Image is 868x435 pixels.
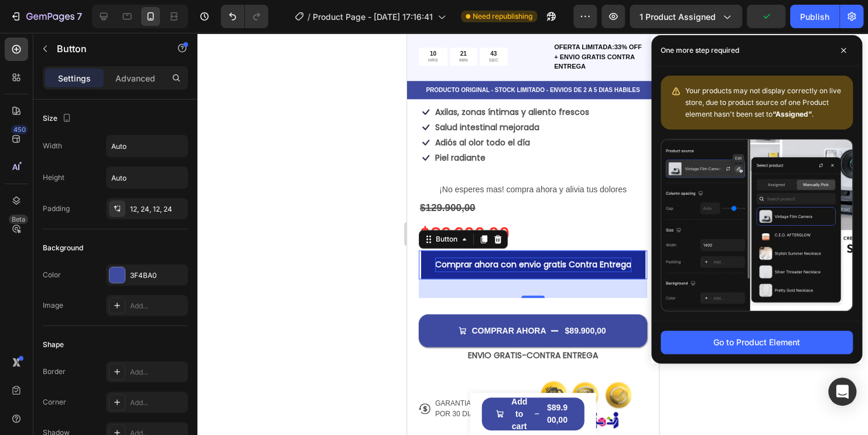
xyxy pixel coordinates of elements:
[773,110,812,118] b: “Assigned”
[115,72,155,84] p: Advanced
[9,215,28,224] div: Beta
[221,5,268,28] div: Undo/Redo
[128,348,240,404] img: image_demo.jpg
[43,172,64,183] div: Height
[640,11,716,23] span: 1 product assigned
[630,5,742,28] button: 1 product assigned
[800,11,829,23] div: Publish
[130,204,185,215] div: 12, 24, 12, 24
[43,111,74,127] div: Size
[713,336,800,348] div: Go to Product Element
[107,167,187,188] input: Auto
[107,135,187,157] input: Auto
[43,203,70,214] div: Padding
[43,141,62,151] div: Width
[790,5,839,28] button: Publish
[407,33,659,435] iframe: Design area
[661,331,853,354] button: Go to Product Element
[43,243,83,253] div: Background
[5,5,87,28] button: 7
[58,72,91,84] p: Settings
[43,270,61,280] div: Color
[43,339,64,350] div: Shape
[130,301,185,311] div: Add...
[130,270,185,281] div: 3F4BA0
[307,11,310,23] span: /
[130,397,185,408] div: Add...
[43,300,63,311] div: Image
[57,42,156,56] p: Button
[130,367,185,378] div: Add...
[77,9,82,23] p: 7
[43,366,66,377] div: Border
[685,86,841,118] span: Your products may not display correctly on live store, due to product source of one Product eleme...
[828,378,856,406] div: Open Intercom Messenger
[473,11,532,22] span: Need republishing
[11,125,28,134] div: 450
[661,45,739,56] p: One more step required
[313,11,433,23] span: Product Page - [DATE] 17:16:41
[43,397,66,407] div: Corner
